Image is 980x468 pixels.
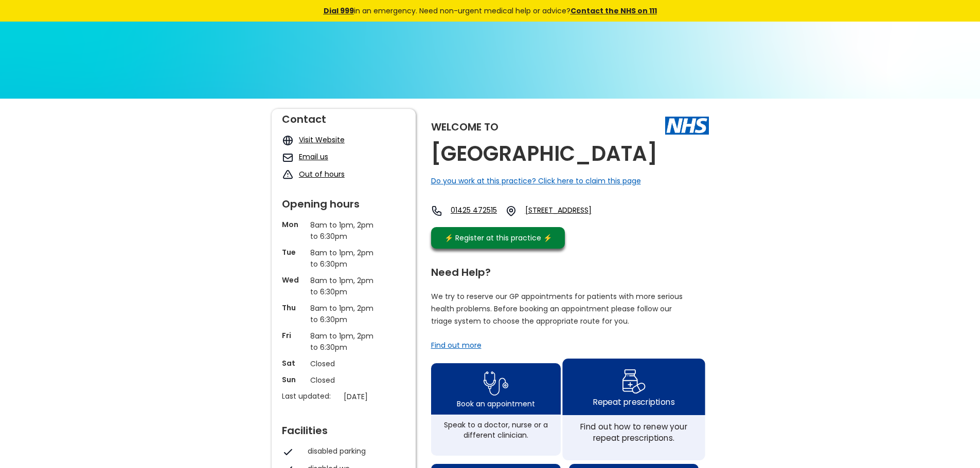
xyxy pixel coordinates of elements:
p: Last updated: [282,391,338,401]
img: exclamation icon [282,169,294,181]
a: ⚡️ Register at this practice ⚡️ [431,227,565,249]
p: Mon [282,219,305,230]
p: Closed [310,358,377,369]
img: mail icon [282,152,294,163]
a: Out of hours [299,169,345,179]
a: Do you work at this practice? Click here to claim this page [431,176,641,186]
p: 8am to 1pm, 2pm to 6:30pm [310,303,377,325]
img: globe icon [282,135,294,146]
p: Thu [282,303,305,313]
div: Welcome to [431,122,498,132]
a: [STREET_ADDRESS] [525,205,618,217]
div: Contact [282,109,405,124]
a: Email us [299,152,328,162]
div: Find out how to renew your repeat prescriptions. [568,421,699,443]
a: Contact the NHS on 111 [571,6,657,16]
img: practice location icon [505,205,517,217]
div: Speak to a doctor, nurse or a different clinician. [436,420,556,440]
p: Wed [282,275,305,285]
img: book appointment icon [484,368,508,399]
p: Fri [282,330,305,341]
div: disabled parking [308,446,400,456]
a: Visit Website [299,135,345,145]
div: Facilities [282,420,405,436]
img: telephone icon [431,205,443,217]
p: [DATE] [344,391,411,402]
p: Sat [282,358,305,368]
h2: [GEOGRAPHIC_DATA] [431,142,657,165]
p: Sun [282,375,305,385]
p: 8am to 1pm, 2pm to 6:30pm [310,275,377,297]
p: Closed [310,375,377,386]
p: We try to reserve our GP appointments for patients with more serious health problems. Before book... [431,290,683,327]
a: repeat prescription iconRepeat prescriptionsFind out how to renew your repeat prescriptions. [562,359,705,460]
p: 8am to 1pm, 2pm to 6:30pm [310,330,377,353]
div: Need Help? [431,262,699,277]
div: Opening hours [282,194,405,209]
p: Tue [282,247,305,257]
a: Find out more [431,340,482,350]
a: book appointment icon Book an appointmentSpeak to a doctor, nurse or a different clinician. [431,363,561,456]
a: Dial 999 [324,6,354,16]
div: Book an appointment [457,399,535,409]
div: ⚡️ Register at this practice ⚡️ [439,232,558,244]
img: The NHS logo [665,117,709,134]
div: Repeat prescriptions [593,396,674,407]
p: 8am to 1pm, 2pm to 6:30pm [310,219,377,242]
p: 8am to 1pm, 2pm to 6:30pm [310,247,377,270]
div: in an emergency. Need non-urgent medical help or advice? [254,5,727,16]
a: 01425 472515 [451,205,497,217]
img: repeat prescription icon [621,366,646,396]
